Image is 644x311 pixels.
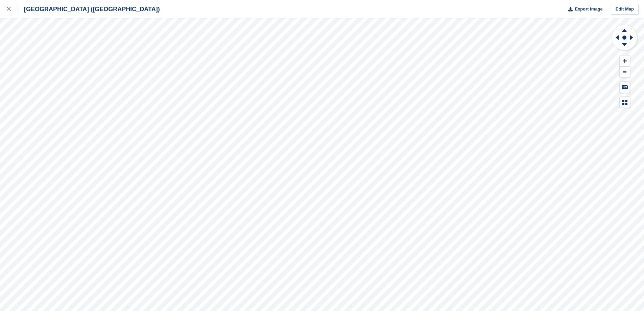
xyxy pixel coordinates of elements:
button: Keyboard Shortcuts [620,82,630,93]
button: Zoom Out [620,67,630,78]
a: Edit Map [611,4,639,15]
button: Zoom In [620,55,630,67]
span: Export Image [575,6,602,13]
button: Export Image [564,4,603,15]
button: Map Legend [620,97,630,108]
div: [GEOGRAPHIC_DATA] ([GEOGRAPHIC_DATA]) [18,5,160,13]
